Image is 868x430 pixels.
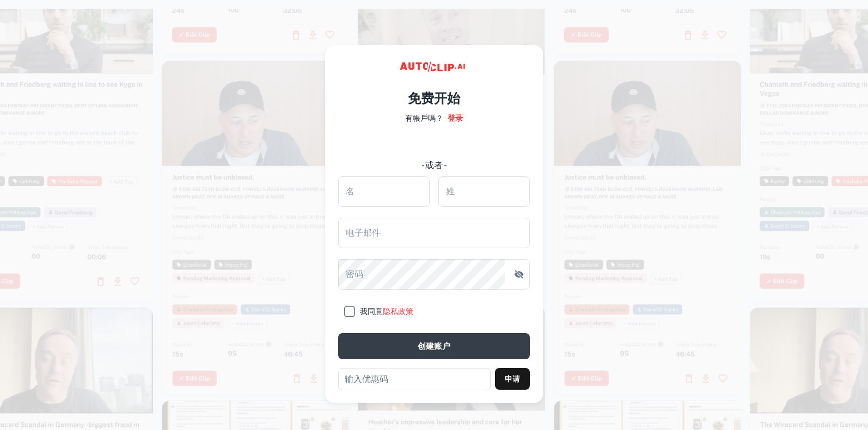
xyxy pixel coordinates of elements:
a: 登录 [448,112,463,124]
font: 我同意 [360,307,383,316]
font: 申请 [505,374,520,383]
iframe: “使用Google账号登录”按钮 [333,132,535,156]
button: 申请 [495,368,530,390]
a: 隐私政策 [383,307,413,316]
font: 免费开始 [408,90,460,106]
font: 登录 [448,114,463,122]
font: - 或者 - [421,160,447,170]
button: 创建账户 [338,333,530,359]
input: 输入优惠码 [338,368,491,390]
font: 创建账户 [418,341,450,351]
font: 有帳戶嗎？ [405,114,443,122]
